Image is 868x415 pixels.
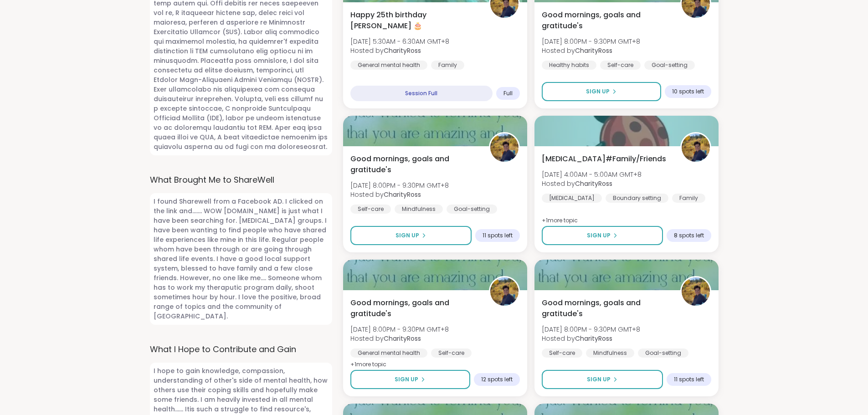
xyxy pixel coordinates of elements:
[542,10,670,31] span: Good mornings, goals and gratitude's
[483,232,513,239] span: 11 spots left
[587,375,611,384] span: Sign Up
[672,88,704,95] span: 10 spots left
[384,46,421,55] b: CharityRoss
[638,348,688,358] div: Goal-setting
[542,226,663,245] button: Sign Up
[674,232,704,239] span: 8 spots left
[542,334,640,343] span: Hosted by
[350,348,427,358] div: General mental health
[542,170,642,179] span: [DATE] 4:00AM - 5:00AM GMT+8
[542,348,582,358] div: Self-care
[395,231,419,240] span: Sign Up
[481,376,513,383] span: 12 spots left
[350,154,479,175] span: Good mornings, goals and gratitude's
[575,334,612,343] b: CharityRoss
[682,133,710,162] img: CharityRoss
[644,61,695,70] div: Goal-setting
[503,90,513,97] span: Full
[674,376,704,383] span: 11 spots left
[350,61,427,70] div: General mental health
[350,46,449,55] span: Hosted by
[542,37,640,46] span: [DATE] 8:00PM - 9:30PM GMT+8
[350,205,391,214] div: Self-care
[350,37,449,46] span: [DATE] 5:30AM - 6:30AM GMT+8
[542,154,666,164] span: [MEDICAL_DATA]#Family/Friends
[350,181,449,190] span: [DATE] 8:00PM - 9:30PM GMT+8
[587,231,611,240] span: Sign Up
[542,179,642,188] span: Hosted by
[350,226,472,245] button: Sign Up
[395,375,418,384] span: Sign Up
[542,297,670,319] span: Good mornings, goals and gratitude's
[672,194,705,203] div: Family
[575,179,612,188] b: CharityRoss
[542,46,640,55] span: Hosted by
[586,87,610,96] span: Sign Up
[395,205,443,214] div: Mindfulness
[150,174,332,186] label: What Brought Me to ShareWell
[350,297,479,319] span: Good mornings, goals and gratitude's
[542,61,596,70] div: Healthy habits
[350,370,470,389] button: Sign Up
[350,10,479,31] span: Happy 25th birthday [PERSON_NAME] 🎂
[150,193,332,325] span: I found Sharewell from a Facebook AD. I clicked on the link and....... WOW [DOMAIN_NAME] is just ...
[350,334,449,343] span: Hosted by
[490,277,519,306] img: CharityRoss
[542,194,602,203] div: [MEDICAL_DATA]
[384,190,421,199] b: CharityRoss
[350,86,493,101] div: Session Full
[542,325,640,334] span: [DATE] 8:00PM - 9:30PM GMT+8
[150,343,332,355] label: What I Hope to Contribute and Gain
[447,205,497,214] div: Goal-setting
[431,61,464,70] div: Family
[542,370,663,389] button: Sign Up
[350,190,449,199] span: Hosted by
[542,82,661,101] button: Sign Up
[431,348,472,358] div: Self-care
[350,325,449,334] span: [DATE] 8:00PM - 9:30PM GMT+8
[490,133,519,162] img: CharityRoss
[682,277,710,306] img: CharityRoss
[600,61,641,70] div: Self-care
[384,334,421,343] b: CharityRoss
[606,194,668,203] div: Boundary setting
[575,46,612,55] b: CharityRoss
[586,348,634,358] div: Mindfulness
